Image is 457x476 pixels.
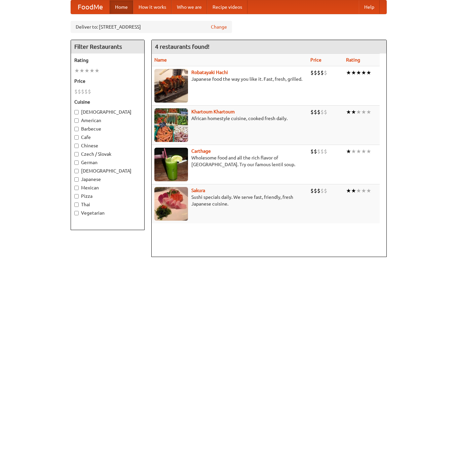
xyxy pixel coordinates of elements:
li: ★ [74,67,79,74]
img: sakura.jpg [154,187,188,221]
p: Sushi specials daily. We serve fast, friendly, fresh Japanese cuisine. [154,194,305,207]
input: Barbecue [74,127,79,131]
li: ★ [361,69,366,76]
input: Pizza [74,194,79,198]
a: Carthage [191,148,211,154]
li: $ [78,88,81,95]
input: American [74,118,79,123]
li: ★ [366,108,371,116]
li: $ [317,148,320,155]
div: Deliver to: [STREET_ADDRESS] [71,21,232,33]
li: ★ [346,187,351,194]
li: ★ [79,67,84,74]
h5: Cuisine [74,99,141,105]
li: ★ [361,108,366,116]
label: Barbecue [74,125,141,132]
li: $ [81,88,84,95]
label: [DEMOGRAPHIC_DATA] [74,109,141,115]
li: ★ [366,148,371,155]
li: ★ [366,69,371,76]
li: ★ [356,108,361,116]
li: $ [310,108,314,116]
a: Who we are [172,0,207,14]
li: ★ [356,69,361,76]
label: Japanese [74,176,141,183]
li: $ [84,88,88,95]
input: [DEMOGRAPHIC_DATA] [74,169,79,173]
li: $ [314,108,317,116]
label: Czech / Slovak [74,151,141,157]
input: Vegetarian [74,211,79,215]
label: German [74,159,141,166]
li: ★ [346,148,351,155]
li: ★ [356,148,361,155]
li: ★ [89,67,94,74]
li: $ [320,108,324,116]
li: $ [324,148,327,155]
label: Pizza [74,193,141,199]
img: carthage.jpg [154,148,188,181]
li: ★ [351,108,356,116]
li: $ [320,69,324,76]
input: Cafe [74,135,79,140]
li: $ [317,69,320,76]
h5: Rating [74,57,141,64]
input: Mexican [74,186,79,190]
li: $ [314,69,317,76]
img: robatayaki.jpg [154,69,188,103]
li: ★ [351,69,356,76]
li: ★ [366,187,371,194]
li: $ [88,88,91,95]
li: ★ [346,69,351,76]
li: $ [314,148,317,155]
a: Rating [346,57,360,63]
a: Name [154,57,167,63]
input: German [74,160,79,165]
li: ★ [351,187,356,194]
input: Chinese [74,144,79,148]
p: African homestyle cuisine, cooked fresh daily. [154,115,305,122]
img: khartoum.jpg [154,108,188,142]
a: Robatayaki Hachi [191,70,228,75]
a: Change [211,24,227,30]
input: Japanese [74,177,79,182]
a: FoodMe [71,0,110,14]
li: $ [310,148,314,155]
a: Recipe videos [207,0,247,14]
li: $ [314,187,317,194]
label: Thai [74,201,141,208]
label: Vegetarian [74,210,141,216]
li: ★ [356,187,361,194]
label: American [74,117,141,124]
li: $ [317,187,320,194]
li: ★ [94,67,100,74]
label: [DEMOGRAPHIC_DATA] [74,168,141,174]
label: Mexican [74,184,141,191]
li: $ [324,108,327,116]
li: $ [317,108,320,116]
input: Thai [74,203,79,207]
p: Japanese food the way you like it. Fast, fresh, grilled. [154,76,305,82]
a: Price [310,57,321,63]
label: Chinese [74,142,141,149]
li: $ [320,187,324,194]
li: ★ [346,108,351,116]
li: $ [320,148,324,155]
a: Khartoum Khartoum [191,109,235,114]
h4: Filter Restaurants [71,40,144,53]
ng-pluralize: 4 restaurants found! [155,43,210,50]
li: $ [324,187,327,194]
li: $ [310,187,314,194]
a: Sakura [191,188,205,193]
a: How it works [133,0,172,14]
input: [DEMOGRAPHIC_DATA] [74,110,79,114]
p: Wholesome food and all the rich flavor of [GEOGRAPHIC_DATA]. Try our famous lentil soup. [154,154,305,168]
li: ★ [351,148,356,155]
a: Home [110,0,133,14]
li: $ [324,69,327,76]
label: Cafe [74,134,141,141]
li: $ [310,69,314,76]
